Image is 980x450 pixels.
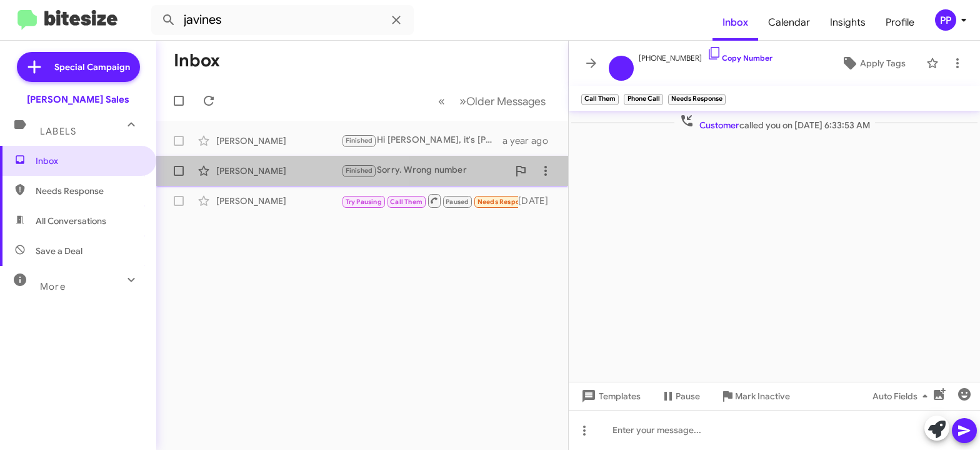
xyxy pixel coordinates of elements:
button: Auto Fields [862,385,942,407]
div: PP [935,9,956,31]
div: Hi [PERSON_NAME], it's [PERSON_NAME] at [PERSON_NAME]. I wanted to personally check in with you t... [341,133,502,148]
a: Profile [876,4,924,41]
a: Calendar [758,4,820,41]
div: [PERSON_NAME] Sales [27,93,129,106]
span: Pause [676,385,700,407]
input: Search [151,5,414,35]
a: Special Campaign [17,52,140,82]
button: Next [452,88,553,114]
button: Apply Tags [825,52,920,74]
button: PP [924,9,966,31]
span: Labels [40,126,76,137]
button: Templates [569,385,651,407]
div: [DATE] [518,195,558,207]
h1: Inbox [174,51,220,71]
span: » [459,93,466,109]
span: Needs Response [36,185,142,197]
span: Needs Response [477,198,531,206]
a: Inbox [712,4,758,41]
span: Call Them [390,198,422,206]
span: Try Pausing [346,198,382,206]
a: Insights [820,4,876,41]
span: « [438,93,445,109]
div: a year ago [502,135,558,147]
div: [PERSON_NAME] [216,195,341,207]
span: Save a Deal [36,245,82,257]
div: [PERSON_NAME] [216,135,341,147]
span: [PHONE_NUMBER] [639,46,772,64]
button: Pause [651,385,710,407]
span: Finished [346,166,373,175]
button: Previous [431,88,452,114]
span: Customer [699,120,739,131]
span: Auto Fields [872,385,932,407]
span: called you on [DATE] 6:33:53 AM [674,113,875,131]
button: Mark Inactive [710,385,800,407]
small: Phone Call [624,94,662,105]
span: Older Messages [466,95,546,108]
span: Paused [446,198,469,206]
a: Copy Number [707,53,772,63]
div: [PERSON_NAME] [216,165,341,177]
small: Needs Response [668,94,726,105]
small: Call Them [581,94,619,105]
span: Templates [579,385,641,407]
span: Finished [346,136,373,145]
span: All Conversations [36,215,106,227]
div: Sorry. Wrong number [341,163,508,178]
span: More [40,281,66,292]
span: Special Campaign [54,61,130,73]
span: Apply Tags [860,52,906,74]
span: Inbox [36,155,142,167]
div: Inbound Call [341,193,518,208]
span: Mark Inactive [735,385,790,407]
nav: Page navigation example [431,88,553,114]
